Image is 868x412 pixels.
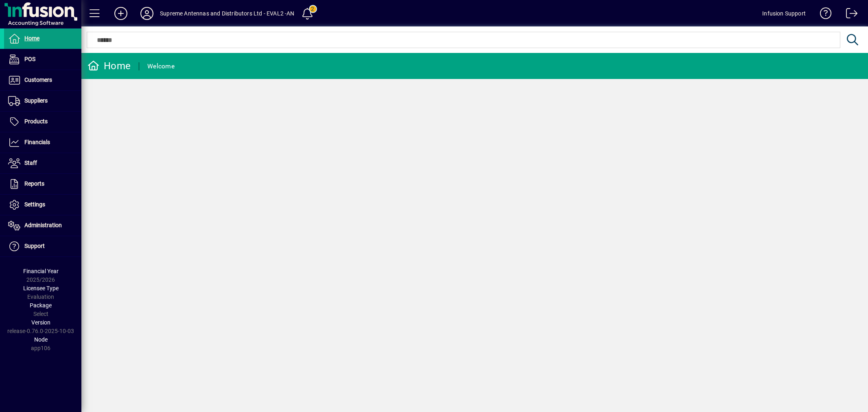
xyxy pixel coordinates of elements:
[134,6,160,21] button: Profile
[4,195,81,215] a: Settings
[87,59,131,72] div: Home
[762,7,806,20] div: Infusion Support
[23,268,59,274] span: Financial Year
[840,2,858,28] a: Logout
[4,70,81,90] a: Customers
[147,60,175,73] div: Welcome
[24,139,50,145] span: Financials
[24,243,45,249] span: Support
[24,118,48,125] span: Products
[4,215,81,236] a: Administration
[34,336,48,343] span: Node
[814,2,832,28] a: Knowledge Base
[4,91,81,111] a: Suppliers
[23,285,59,291] span: Licensee Type
[4,153,81,173] a: Staff
[24,35,39,42] span: Home
[160,7,295,20] div: Supreme Antennas and Distributors Ltd - EVAL2 -AN
[24,56,35,62] span: POS
[4,236,81,256] a: Support
[4,132,81,153] a: Financials
[4,174,81,194] a: Reports
[4,112,81,132] a: Products
[24,97,48,104] span: Suppliers
[24,160,37,166] span: Staff
[24,180,44,187] span: Reports
[108,6,134,21] button: Add
[31,319,50,326] span: Version
[30,302,52,309] span: Package
[24,222,62,228] span: Administration
[24,201,45,208] span: Settings
[24,77,52,83] span: Customers
[4,49,81,70] a: POS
